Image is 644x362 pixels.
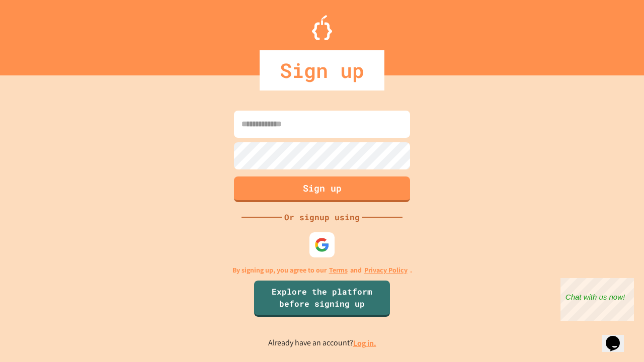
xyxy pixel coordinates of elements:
a: Terms [329,265,348,276]
img: google-icon.svg [314,237,330,252]
div: Or signup using [282,211,362,223]
button: Sign up [234,176,410,202]
p: By signing up, you agree to our and . [232,265,412,276]
p: Already have an account? [268,337,376,349]
a: Privacy Policy [364,265,408,276]
img: Logo.svg [312,15,332,40]
a: Explore the platform before signing up [254,281,390,317]
div: Sign up [260,50,384,90]
iframe: chat widget [560,278,634,321]
a: Log in. [353,338,376,348]
iframe: chat widget [602,322,634,352]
